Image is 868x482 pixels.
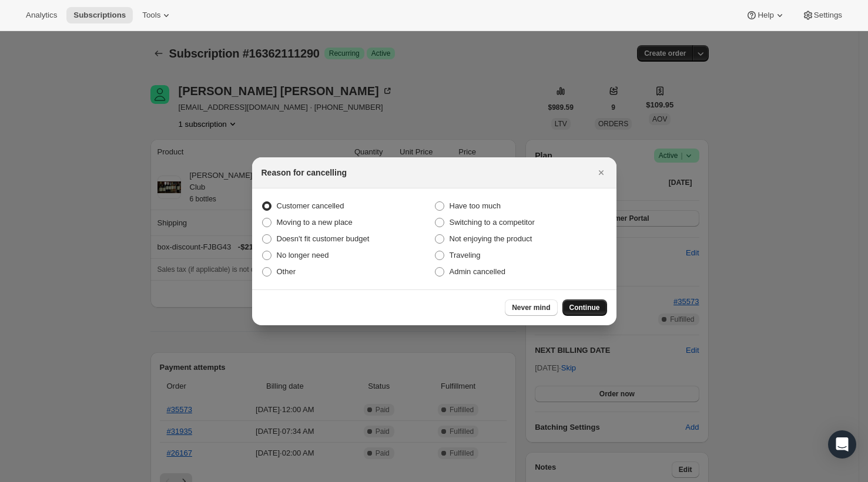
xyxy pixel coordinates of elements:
span: Settings [814,11,842,20]
div: Open Intercom Messenger [828,430,856,459]
span: Not enjoying the product [450,234,532,243]
span: Moving to a new place [277,218,353,227]
span: Subscriptions [73,11,126,20]
span: Admin cancelled [450,267,505,276]
button: Tools [135,7,179,23]
span: Switching to a competitor [450,218,535,227]
button: Settings [795,7,849,23]
button: Close [593,164,609,181]
button: Analytics [19,7,64,23]
button: Continue [562,299,607,316]
button: Subscriptions [66,7,133,23]
span: Other [277,267,296,276]
span: Analytics [26,11,57,20]
span: Help [758,11,773,20]
span: No longer need [277,251,329,259]
span: Traveling [450,251,481,259]
span: Tools [142,11,160,20]
span: Have too much [450,201,501,210]
button: Never mind [505,299,557,316]
span: Never mind [512,303,550,312]
button: Help [739,7,792,23]
span: Continue [569,303,600,312]
h2: Reason for cancelling [262,167,347,178]
span: Customer cancelled [277,201,344,210]
span: Doesn't fit customer budget [277,234,370,243]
